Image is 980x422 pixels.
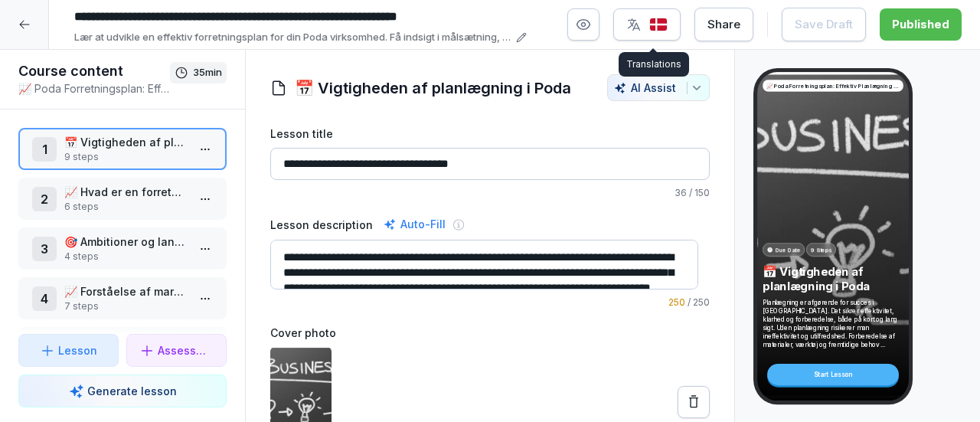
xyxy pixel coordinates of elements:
[18,178,227,220] div: 2📈 Hvad er en forretningsplan?6 steps
[707,16,740,33] div: Share
[381,215,449,234] div: Auto-Fill
[270,126,710,142] label: Lesson title
[782,8,866,41] button: Save Draft
[270,325,710,341] label: Cover photo
[64,283,187,299] p: 📈 Forståelse af markedet og realistiske planer
[270,217,373,233] label: Lesson description
[675,187,687,198] span: 36
[64,134,187,150] p: 📅 Vigtigheden af planlægning i Poda
[767,364,899,385] div: Start Lesson
[776,246,801,254] p: Due Date
[32,286,57,311] div: 4
[32,137,57,162] div: 1
[64,150,187,164] p: 9 steps
[74,30,511,45] p: Lær at udvikle en effektiv forretningsplan for din Poda virksomhed. Få indsigt i målsætning, mark...
[649,18,668,32] img: dk.svg
[694,8,753,41] button: Share
[607,74,710,101] button: AI Assist
[763,264,903,293] p: 📅 Vigtigheden af planlægning i Poda
[18,80,170,97] p: 📈 Poda Forretningsplan: Effektiv Planlægning og Strategi med audiofil
[18,62,170,80] h1: Course content
[87,383,177,399] p: Generate lesson
[18,375,227,407] button: Generate lesson
[32,187,57,211] div: 2
[32,237,57,261] div: 3
[18,227,227,270] div: 3🎯 Ambitioner og langsigtede målsætninger4 steps
[126,334,227,367] button: Assessment
[892,16,949,33] div: Published
[193,65,222,80] p: 35 min
[668,296,685,308] span: 250
[270,296,710,309] p: / 250
[811,246,832,254] p: 9 Steps
[64,299,187,313] p: 7 steps
[763,298,903,349] p: Planlægning er afgørende for succes i [GEOGRAPHIC_DATA]. Det sikrer effektivitet, klarhed og forb...
[270,186,710,200] p: / 150
[18,128,227,170] div: 1📅 Vigtigheden af planlægning i Poda9 steps
[766,82,900,90] p: 📈 Poda Forretningsplan: Effektiv Planlægning og Strategi med audiofil
[295,77,571,100] h1: 📅 Vigtigheden af planlægning i Poda
[64,200,187,214] p: 6 steps
[880,8,962,41] button: Published
[614,81,703,94] div: AI Assist
[64,234,187,250] p: 🎯 Ambitioner og langsigtede målsætninger
[64,184,187,200] p: 📈 Hvad er en forretningsplan?
[58,342,97,358] p: Lesson
[795,16,853,33] div: Save Draft
[64,250,187,263] p: 4 steps
[619,52,689,77] div: Translations
[158,342,214,358] p: Assessment
[18,277,227,319] div: 4📈 Forståelse af markedet og realistiske planer7 steps
[18,334,119,367] button: Lesson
